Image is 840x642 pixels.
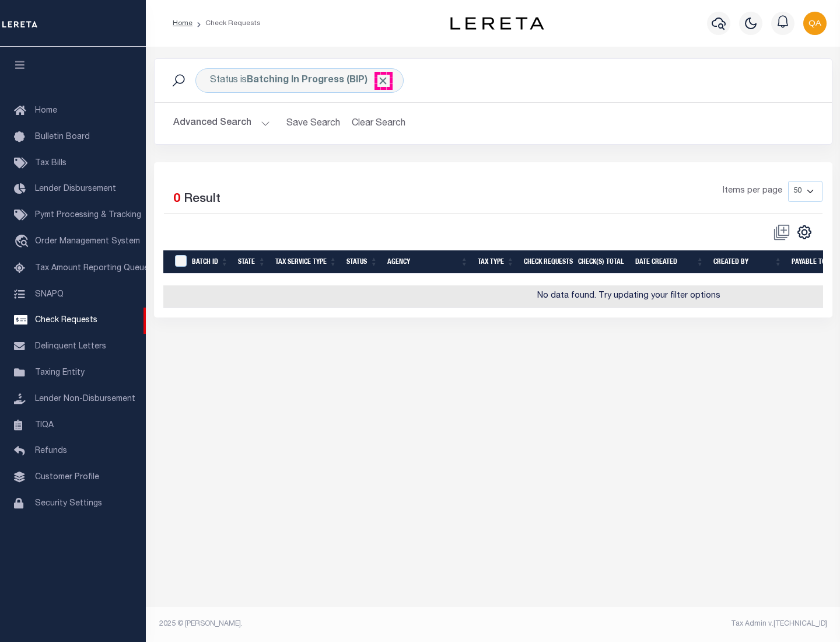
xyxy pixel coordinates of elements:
[271,250,342,274] th: Tax Service Type: activate to sort column ascending
[173,193,180,205] span: 0
[473,250,519,274] th: Tax Type: activate to sort column ascending
[803,12,827,35] img: svg+xml;base64,PHN2ZyB4bWxucz0iaHR0cDovL3d3dy53My5vcmcvMjAwMC9zdmciIHBvaW50ZXItZXZlbnRzPSJub25lIi...
[35,238,140,246] span: Order Management System
[35,185,116,193] span: Lender Disbursement
[519,250,573,274] th: Check Requests
[35,316,97,325] span: Check Requests
[279,112,347,135] button: Save Search
[184,190,220,209] label: Result
[35,421,54,429] span: TIQA
[247,76,389,85] b: Batching In Progress (BIP)
[347,112,411,135] button: Clear Search
[35,290,64,298] span: SNAPQ
[35,500,102,508] span: Security Settings
[195,68,404,93] div: Status is
[14,235,33,250] i: travel_explore
[35,159,66,168] span: Tax Bills
[35,343,106,351] span: Delinquent Letters
[150,619,494,629] div: 2025 © [PERSON_NAME].
[35,133,90,141] span: Bulletin Board
[173,112,270,135] button: Advanced Search
[173,20,192,27] a: Home
[342,250,383,274] th: Status: activate to sort column ascending
[192,18,261,29] li: Check Requests
[35,447,67,455] span: Refunds
[35,107,57,115] span: Home
[35,473,99,481] span: Customer Profile
[187,250,233,274] th: Batch Id: activate to sort column ascending
[502,619,827,629] div: Tax Admin v.[TECHNICAL_ID]
[383,250,473,274] th: Agency: activate to sort column ascending
[35,369,85,377] span: Taxing Entity
[709,250,787,274] th: Created By: activate to sort column ascending
[233,250,271,274] th: State: activate to sort column ascending
[450,17,544,30] img: logo-dark.svg
[631,250,709,274] th: Date Created: activate to sort column ascending
[377,75,389,87] span: Click to Remove
[35,264,149,273] span: Tax Amount Reporting Queue
[35,211,141,219] span: Pymt Processing & Tracking
[723,185,782,198] span: Items per page
[573,250,631,274] th: Check(s) Total
[35,395,135,403] span: Lender Non-Disbursement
